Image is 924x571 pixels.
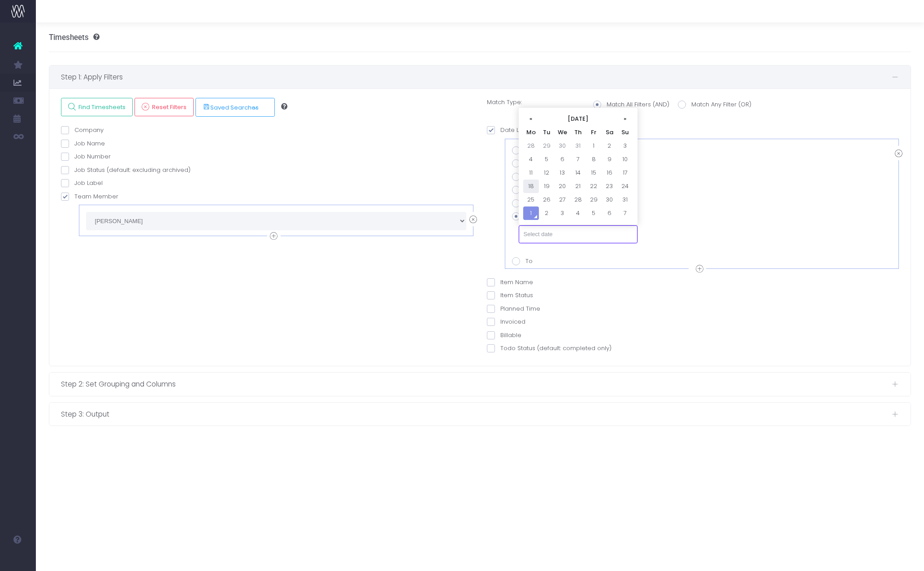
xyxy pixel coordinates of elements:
td: 21 [570,180,586,193]
span: Step 1: Apply Filters [61,71,892,83]
input: Select date [519,225,638,243]
div: OR [689,264,706,273]
td: 7 [617,206,633,220]
td: 6 [555,153,570,166]
td: 13 [555,166,570,180]
td: 7 [570,153,586,166]
th: Mo [523,126,539,139]
th: « [523,112,539,126]
th: Fr [586,126,602,139]
td: 2 [539,206,555,220]
label: Date Logged [487,126,539,135]
td: 17 [617,166,633,180]
label: Job Status (default: excluding archived) [61,166,191,175]
td: 6 [602,206,617,220]
label: Match Type: [480,98,586,108]
label: Last week [512,159,554,168]
td: 28 [523,139,539,153]
td: 14 [570,166,586,180]
label: Job Number [61,152,111,161]
th: We [555,126,570,139]
th: » [617,112,633,126]
label: Team Member [61,192,118,201]
td: 16 [602,166,617,180]
th: Tu [539,126,555,139]
td: 4 [570,206,586,220]
label: Invoiced [487,317,525,326]
label: On [512,199,534,208]
label: Job Name [61,139,105,148]
td: 27 [555,193,570,206]
a: Find Timesheets [61,98,133,116]
td: 12 [539,166,555,180]
label: To [512,257,533,266]
label: Company [61,126,104,135]
label: Planned Time [487,304,540,313]
label: This month [512,172,557,181]
td: 5 [586,206,602,220]
span: Step 3: Output [61,408,892,420]
th: Th [570,126,586,139]
td: 15 [586,166,602,180]
label: Match Any Filter (OR) [678,100,751,109]
td: 30 [555,139,570,153]
span: Step 2: Set Grouping and Columns [61,378,892,390]
label: Job Label [61,179,103,188]
td: 26 [539,193,555,206]
td: 22 [586,180,602,193]
td: 1 [586,139,602,153]
td: 3 [555,206,570,220]
td: 30 [602,193,617,206]
td: 3 [617,139,633,153]
th: Sa [602,126,617,139]
td: 29 [586,193,602,206]
span: Find Timesheets [76,103,126,111]
th: Su [617,126,633,139]
td: 2 [602,139,617,153]
td: 4 [523,153,539,166]
td: 1 [523,206,539,220]
span: Reset Filters [149,103,187,111]
td: 8 [586,153,602,166]
td: 23 [602,180,617,193]
label: From [512,212,540,221]
td: 10 [617,153,633,166]
td: 18 [523,180,539,193]
td: 31 [570,139,586,153]
td: 25 [523,193,539,206]
label: Todo Status (default: completed only) [487,344,612,353]
td: 29 [539,139,555,153]
label: Last month [512,185,557,194]
td: 31 [617,193,633,206]
label: Item Status [487,291,533,300]
select: echo " "; [86,212,466,230]
a: Reset Filters [134,98,194,116]
td: 24 [617,180,633,193]
h3: Timesheets [49,33,100,42]
img: images/default_profile_image.png [11,553,25,567]
td: 11 [523,166,539,180]
label: Billable [487,331,521,340]
td: 5 [539,153,555,166]
td: 20 [555,180,570,193]
th: [DATE] [539,112,617,126]
button: Saved Searches [195,98,275,117]
label: Match All Filters (AND) [593,100,669,109]
label: This week [512,146,554,155]
label: Item Name [487,278,533,287]
td: 9 [602,153,617,166]
span: Saved Searches [203,103,259,111]
td: 19 [539,180,555,193]
td: 28 [570,193,586,206]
